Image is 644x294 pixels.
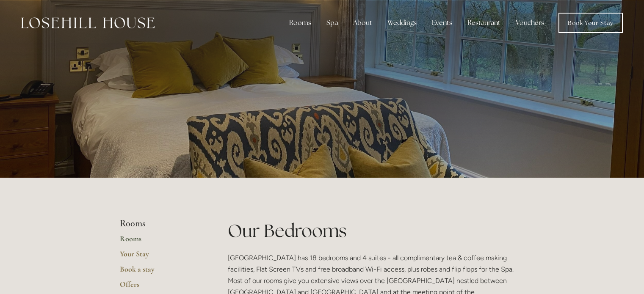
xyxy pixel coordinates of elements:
[120,218,201,229] li: Rooms
[228,218,525,243] h1: Our Bedrooms
[425,14,459,31] div: Events
[381,14,423,31] div: Weddings
[320,14,345,31] div: Spa
[21,17,155,28] img: Losehill House
[120,249,201,264] a: Your Stay
[120,264,201,280] a: Book a stay
[509,14,551,31] a: Vouchers
[120,234,201,249] a: Rooms
[461,14,507,31] div: Restaurant
[282,14,318,31] div: Rooms
[558,13,623,33] a: Book Your Stay
[346,14,379,31] div: About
